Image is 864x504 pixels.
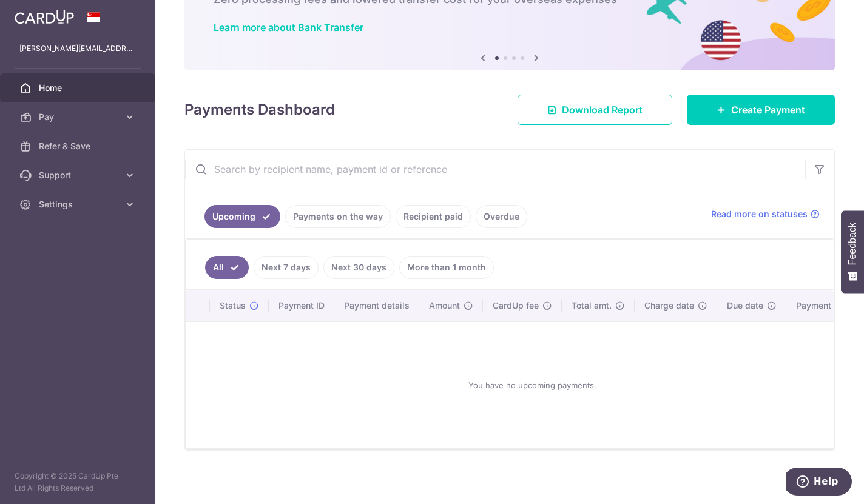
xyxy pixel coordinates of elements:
[204,205,280,228] a: Upcoming
[399,256,494,279] a: More than 1 month
[727,300,763,312] span: Due date
[184,99,335,121] h4: Payments Dashboard
[396,205,471,228] a: Recipient paid
[39,82,119,94] span: Home
[39,111,119,123] span: Pay
[200,332,864,438] div: You have no upcoming payments.
[39,169,119,181] span: Support
[15,10,74,24] img: CardUp
[847,223,858,265] span: Feedback
[687,95,835,125] a: Create Payment
[518,95,672,125] a: Download Report
[220,300,246,312] span: Status
[711,208,808,220] span: Read more on statuses
[269,290,334,321] th: Payment ID
[39,198,119,210] span: Settings
[429,300,460,312] span: Amount
[334,290,419,321] th: Payment details
[205,256,249,279] a: All
[214,21,363,33] a: Learn more about Bank Transfer
[841,210,864,293] button: Feedback - Show survey
[19,42,136,55] p: [PERSON_NAME][EMAIL_ADDRESS][DOMAIN_NAME]
[39,140,119,152] span: Refer & Save
[254,256,319,279] a: Next 7 days
[562,102,643,117] span: Download Report
[786,468,852,498] iframe: Opens a widget where you can find more information
[323,256,394,279] a: Next 30 days
[572,300,612,312] span: Total amt.
[493,300,539,312] span: CardUp fee
[476,205,527,228] a: Overdue
[285,205,391,228] a: Payments on the way
[711,208,820,220] a: Read more on statuses
[731,102,805,117] span: Create Payment
[185,150,805,189] input: Search by recipient name, payment id or reference
[644,300,694,312] span: Charge date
